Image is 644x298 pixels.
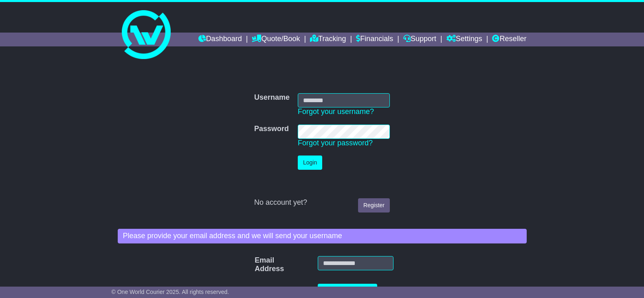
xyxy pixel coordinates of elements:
a: Register [358,198,390,213]
button: Recover Username [318,284,378,298]
a: Financials [356,33,393,46]
a: Dashboard [198,33,242,46]
label: Email Address [251,256,265,274]
span: © One World Courier 2025. All rights reserved. [112,289,229,295]
a: Support [403,33,436,46]
a: Quote/Book [252,33,300,46]
div: No account yet? [254,198,390,207]
a: Forgot your username? [298,107,374,116]
a: Settings [446,33,482,46]
label: Password [254,125,289,134]
a: Tracking [310,33,346,46]
div: Please provide your email address and we will send your username [118,229,527,243]
label: Username [254,93,290,102]
a: Reseller [492,33,526,46]
button: Login [298,156,322,170]
a: Forgot your password? [298,139,373,147]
